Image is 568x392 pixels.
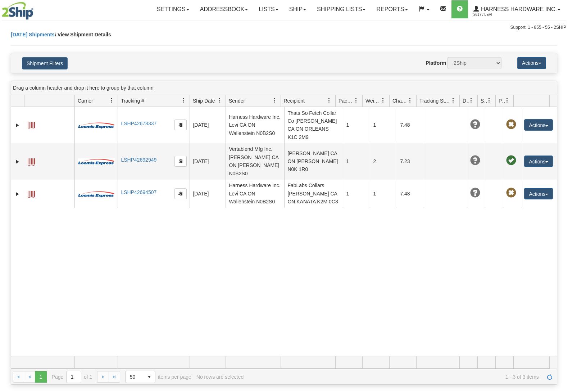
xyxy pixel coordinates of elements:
[470,120,480,130] span: Unknown
[52,371,92,383] span: Page of 1
[78,190,114,198] img: 30 - Loomis Express
[2,24,566,31] div: Support: 1 - 855 - 55 - 2SHIP
[483,94,495,107] a: Shipment Issues filter column settings
[78,122,114,129] img: 30 - Loomis Express
[14,122,21,129] a: Expand
[229,97,245,104] span: Sender
[121,121,156,126] a: LSHP42678337
[397,143,424,180] td: 7.23
[506,188,516,198] span: Pickup Not Assigned
[524,188,553,199] button: Actions
[78,158,114,165] img: 30 - Loomis Express
[14,158,21,165] a: Expand
[370,107,397,143] td: 1
[350,94,362,107] a: Packages filter column settings
[190,180,226,208] td: [DATE]
[174,188,187,199] button: Copy to clipboard
[473,11,527,18] span: 2617 / Levi
[22,57,68,69] button: Shipment Filters
[28,188,35,199] a: Label
[284,180,343,208] td: FabLabs Collars [PERSON_NAME] CA ON KANATA K2M 0C3
[284,97,305,104] span: Recipient
[130,373,139,380] span: 50
[144,371,155,383] span: select
[11,81,557,95] div: grid grouping header
[419,97,451,104] span: Tracking Status
[177,94,190,107] a: Tracking # filter column settings
[268,94,281,107] a: Sender filter column settings
[463,97,469,104] span: Delivery Status
[544,371,555,383] a: Refresh
[506,156,516,166] span: Pickup Successfully created
[371,0,413,18] a: Reports
[226,107,284,143] td: Harness Hardware Inc. Levi CA ON Wallenstein N0B2S0
[125,371,155,383] span: Page sizes drop down
[506,120,516,130] span: Pickup Not Assigned
[499,97,505,104] span: Pickup Status
[365,97,381,104] span: Weight
[249,374,539,380] span: 1 - 3 of 3 items
[470,188,480,198] span: Unknown
[426,59,446,67] label: Platform
[397,107,424,143] td: 7.48
[447,94,459,107] a: Tracking Status filter column settings
[11,32,55,37] a: [DATE] Shipments
[501,94,513,107] a: Pickup Status filter column settings
[193,97,215,104] span: Ship Date
[190,143,226,180] td: [DATE]
[151,0,195,18] a: Settings
[190,107,226,143] td: [DATE]
[404,94,416,107] a: Charge filter column settings
[121,97,144,104] span: Tracking #
[121,157,156,163] a: LSHP42692949
[14,190,21,198] a: Expand
[312,0,371,18] a: Shipping lists
[213,94,226,107] a: Ship Date filter column settings
[174,120,187,130] button: Copy to clipboard
[517,57,546,69] button: Actions
[55,32,111,37] span: \ View Shipment Details
[121,189,156,195] a: LSHP42694507
[392,97,408,104] span: Charge
[397,180,424,208] td: 7.48
[226,180,284,208] td: Harness Hardware Inc. Levi CA ON Wallenstein N0B2S0
[125,371,191,383] span: items per page
[524,119,553,131] button: Actions
[284,0,312,18] a: Ship
[465,94,477,107] a: Delivery Status filter column settings
[377,94,389,107] a: Weight filter column settings
[284,107,343,143] td: Thats So Fetch Collar Co [PERSON_NAME] CA ON ORLEANS K1C 2M9
[479,6,557,12] span: Harness Hardware Inc.
[470,156,480,166] span: Unknown
[67,371,81,383] input: Page 1
[323,94,335,107] a: Recipient filter column settings
[195,0,254,18] a: Addressbook
[284,143,343,180] td: [PERSON_NAME] CA ON [PERSON_NAME] N0K 1R0
[78,97,93,104] span: Carrier
[174,156,187,167] button: Copy to clipboard
[196,374,244,380] div: No rows are selected
[551,159,567,233] iframe: chat widget
[28,155,35,167] a: Label
[343,180,370,208] td: 1
[226,143,284,180] td: Vertablend Mfg Inc. [PERSON_NAME] CA ON [PERSON_NAME] N0B2S0
[338,97,354,104] span: Packages
[468,0,566,18] a: Harness Hardware Inc. 2617 / Levi
[524,156,553,167] button: Actions
[35,371,46,383] span: Page 1
[343,143,370,180] td: 1
[370,180,397,208] td: 1
[370,143,397,180] td: 2
[481,97,487,104] span: Shipment Issues
[105,94,118,107] a: Carrier filter column settings
[343,107,370,143] td: 1
[253,0,283,18] a: Lists
[2,2,33,20] img: logo2617.jpg
[28,119,35,130] a: Label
